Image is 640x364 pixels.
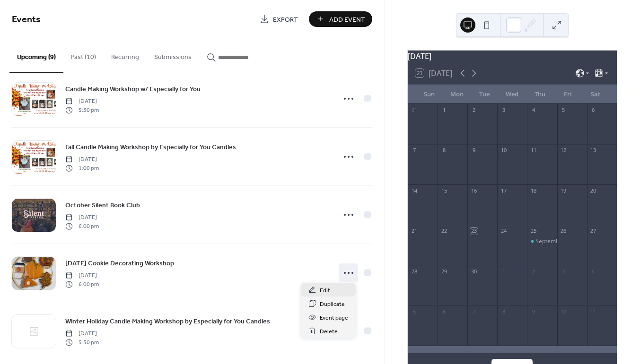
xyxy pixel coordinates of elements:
[411,107,418,114] div: 31
[527,237,557,245] div: September Silent Book Club
[470,107,477,114] div: 2
[500,228,507,235] div: 24
[470,228,477,235] div: 23
[65,164,99,172] span: 1:00 pm
[560,228,567,235] div: 26
[411,268,418,275] div: 28
[530,268,537,275] div: 2
[560,268,567,275] div: 3
[104,38,147,72] button: Recurring
[65,142,236,152] a: Fall Candle Making Workshop by Especially for You Candles
[530,147,537,154] div: 11
[500,107,507,114] div: 3
[65,338,99,347] span: 5:30 pm
[440,308,447,315] div: 6
[65,200,140,211] a: October Silent Book Club
[500,187,507,194] div: 17
[65,280,99,288] span: 6:00 pm
[500,268,507,275] div: 1
[471,85,499,104] div: Tue
[530,107,537,114] div: 4
[320,299,345,309] span: Duplicate
[65,84,201,94] a: Candle Making Workshop w/ Especially for You
[535,237,609,245] div: September Silent Book Club
[440,147,447,154] div: 8
[590,147,597,154] div: 13
[65,106,99,114] span: 5:30 pm
[320,327,338,337] span: Delete
[499,85,526,104] div: Wed
[253,11,305,27] a: Export
[309,11,372,27] button: Add Event
[590,268,597,275] div: 4
[411,308,418,315] div: 5
[411,147,418,154] div: 7
[560,147,567,154] div: 12
[560,107,567,114] div: 5
[440,228,447,235] div: 22
[526,85,554,104] div: Thu
[65,97,99,106] span: [DATE]
[440,187,447,194] div: 15
[63,38,104,72] button: Past (10)
[530,228,537,235] div: 25
[500,308,507,315] div: 8
[65,330,99,338] span: [DATE]
[147,38,199,72] button: Submissions
[65,213,99,222] span: [DATE]
[65,143,236,152] span: Fall Candle Making Workshop by Especially for You Candles
[411,228,418,235] div: 21
[65,85,201,94] span: Candle Making Workshop w/ Especially for You
[440,268,447,275] div: 29
[470,308,477,315] div: 7
[440,107,447,114] div: 1
[329,15,365,25] span: Add Event
[65,201,140,211] span: October Silent Book Club
[530,308,537,315] div: 9
[590,107,597,114] div: 6
[415,85,443,104] div: Sun
[470,147,477,154] div: 9
[320,286,330,296] span: Edit
[560,187,567,194] div: 19
[590,308,597,315] div: 11
[470,268,477,275] div: 30
[590,187,597,194] div: 20
[65,259,174,269] span: [DATE] Cookie Decorating Workshop
[411,187,418,194] div: 14
[65,155,99,164] span: [DATE]
[273,15,298,25] span: Export
[530,187,537,194] div: 18
[500,147,507,154] div: 10
[554,85,582,104] div: Fri
[581,85,609,104] div: Sat
[65,222,99,230] span: 6:00 pm
[12,10,41,29] span: Events
[65,316,270,327] a: Winter Holiday Candle Making Workshop by Especially for You Candles
[408,51,617,62] div: [DATE]
[65,271,99,280] span: [DATE]
[470,187,477,194] div: 16
[590,228,597,235] div: 27
[9,38,63,73] button: Upcoming (9)
[320,313,348,323] span: Event page
[560,308,567,315] div: 10
[65,258,174,269] a: [DATE] Cookie Decorating Workshop
[65,317,270,327] span: Winter Holiday Candle Making Workshop by Especially for You Candles
[443,85,471,104] div: Mon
